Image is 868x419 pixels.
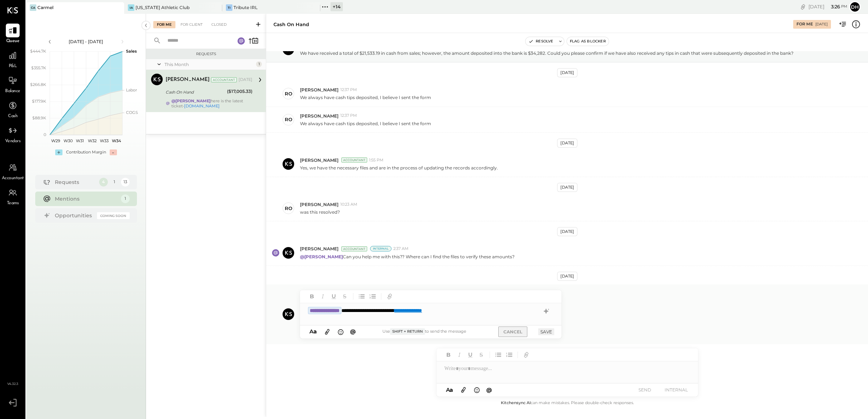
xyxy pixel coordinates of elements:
text: $444.7K [30,49,46,54]
a: Accountant [0,161,25,182]
strong: @[PERSON_NAME] [171,98,211,103]
div: + [55,149,62,155]
button: Underline [329,292,338,301]
p: Yes, we have the necessary files and are in the process of updating the records accordingly. [300,165,498,171]
text: 0 [44,132,46,137]
button: Flag as Blocker [567,37,609,46]
text: W32 [88,138,96,143]
div: [DATE] [557,139,577,148]
button: Underline [466,350,475,360]
div: [DATE] - [DATE] [55,38,117,45]
text: Labor [126,87,137,93]
button: Aa [444,386,455,394]
div: Use to send the message [358,328,491,335]
div: For Client [177,21,206,28]
div: [US_STATE] Athletic Club [135,4,190,11]
div: [DATE] [557,227,577,236]
a: P&L [0,49,25,70]
button: @ [348,327,358,336]
span: [PERSON_NAME] [300,157,338,163]
span: a [313,328,317,335]
span: Shift + Return [390,328,425,335]
span: Vendors [5,138,21,145]
span: Queue [6,38,20,45]
button: Strikethrough [476,350,486,360]
p: We always have cash tips deposited, I believe I sent the form [300,120,431,127]
p: We have received a total of $21,533.19 in cash from sales; however, the amount deposited into the... [300,50,794,56]
span: [PERSON_NAME] [300,87,338,93]
a: Vendors [0,124,25,145]
a: [DOMAIN_NAME] [184,103,220,108]
div: Coming Soon [97,212,130,219]
button: Unordered List [357,292,366,301]
button: @ [484,385,494,394]
a: Balance [0,74,25,95]
div: TI [226,4,232,11]
span: 12:37 PM [340,113,357,119]
button: CANCEL [498,326,527,337]
button: Ordered List [368,292,377,301]
button: Bold [444,350,453,360]
div: Cash On Hand [166,89,225,96]
span: Accountant [2,175,24,182]
button: Resolve [526,37,556,46]
div: Accountant [211,77,237,82]
text: $355.7K [31,65,46,70]
p: We always have cash tips deposited, I believe I sent the form [300,94,431,100]
text: W34 [111,138,121,143]
button: SAVE [538,328,554,335]
span: [PERSON_NAME] [300,246,338,252]
div: ro [285,90,292,97]
span: Balance [5,88,20,95]
div: IA [128,4,134,11]
button: Bold [307,292,317,301]
div: For Me [796,21,813,27]
text: W33 [100,138,109,143]
button: Italic [318,292,328,301]
div: For Me [153,21,175,28]
span: Teams [7,200,19,207]
div: Requests [55,178,96,186]
text: $266.8K [30,82,46,87]
button: Add URL [522,350,531,360]
text: COGS [126,110,138,115]
button: Dh [849,1,861,13]
div: [DATE] [557,68,577,77]
div: 4 [99,178,108,186]
span: [PERSON_NAME] [300,201,338,208]
div: ($17,005.33) [227,88,252,95]
div: Requests [150,52,262,57]
text: W31 [76,138,84,143]
span: @ [486,386,492,393]
div: Carmel [37,4,53,11]
div: Closed [208,21,230,28]
div: Internal [370,246,392,251]
div: 13 [121,178,130,186]
div: [PERSON_NAME] [166,76,210,83]
span: 1:55 PM [369,157,384,163]
div: - [110,149,117,155]
p: Can you help me with this?? Where can I find the files to verify these amounts? [300,254,515,260]
text: W30 [63,138,72,143]
div: [DATE] [239,77,252,83]
button: Unordered List [494,350,503,360]
button: INTERNAL [662,385,691,395]
div: Accountant [341,246,367,251]
div: 1 [121,194,130,203]
div: here is the latest ticket- [171,98,252,108]
text: W29 [51,138,60,143]
p: was this resolved? [300,209,340,215]
div: 1 [110,178,119,186]
div: 1 [256,61,262,67]
div: Accountant [341,157,367,163]
div: [DATE] [557,272,577,281]
span: a [450,386,453,393]
a: Queue [0,24,25,45]
text: $88.9K [32,115,46,120]
div: copy link [799,3,807,11]
div: ro [285,205,292,212]
div: This Month [165,61,254,67]
text: $177.9K [32,99,46,104]
button: Add URL [385,292,394,301]
div: [DATE] [557,183,577,192]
